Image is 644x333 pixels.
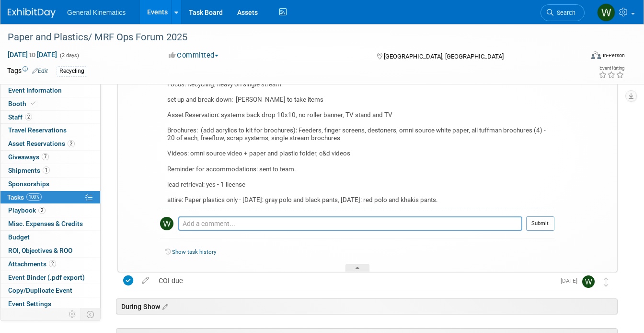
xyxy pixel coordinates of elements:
span: Misc. Expenses & Credits [8,220,83,227]
a: Budget [0,231,100,244]
div: In-Person [602,52,625,59]
span: Event Binder (.pdf export) [8,274,85,281]
img: Whitney Swanson [160,217,173,230]
span: Asset Reservations [8,140,75,147]
span: 2 [38,207,46,214]
a: Attachments2 [0,258,100,271]
a: Misc. Expenses & Credits [0,217,100,230]
div: Event Rating [598,66,624,71]
span: Travel Reservations [8,126,67,134]
div: Giveaways: GK notebooks, pens, hard hat stickers, industry stickers, Swells and hats (6 of each) ... [160,63,554,209]
i: Move task [604,277,609,286]
a: Event Binder (.pdf export) [0,271,100,284]
span: Copy/Duplicate Event [8,286,72,294]
a: Booth [0,97,100,110]
span: Search [553,9,575,16]
img: Whitney Swanson [582,275,595,288]
span: (2 days) [59,52,79,59]
div: During Show [116,298,618,314]
a: Show task history [172,249,216,255]
a: Shipments1 [0,164,100,177]
span: [DATE] [DATE] [7,50,57,59]
a: Travel Reservations [0,124,100,137]
div: Paper and Plastics/ MRF Ops Forum 2025 [4,29,572,46]
a: Staff2 [0,111,100,124]
div: Recycling [57,66,87,76]
a: Tasks100% [0,191,100,204]
a: ROI, Objectives & ROO [0,244,100,257]
span: Booth [8,100,37,107]
span: Event Information [8,86,62,94]
span: 1 [43,166,50,174]
td: Personalize Event Tab Strip [64,308,81,321]
a: Playbook2 [0,204,100,217]
a: Asset Reservations2 [0,137,100,150]
a: Search [540,4,585,21]
span: Staff [8,113,32,121]
a: Copy/Duplicate Event [0,284,100,297]
span: 2 [49,260,56,267]
img: Whitney Swanson [597,3,615,22]
i: Booth reservation complete [31,101,35,106]
img: ExhibitDay [8,8,56,18]
span: Attachments [8,260,56,268]
span: Event Settings [8,300,51,308]
td: Toggle Event Tabs [81,308,101,321]
span: Playbook [8,206,46,214]
div: COI due [154,273,555,289]
a: Event Information [0,84,100,97]
span: [GEOGRAPHIC_DATA], [GEOGRAPHIC_DATA] [384,53,504,60]
span: Giveaways [8,153,49,161]
a: Giveaways7 [0,151,100,164]
span: 2 [25,113,32,120]
span: General Kinematics [67,9,126,16]
div: Event Format [534,50,625,64]
span: Budget [8,233,30,241]
span: to [28,51,37,59]
span: [DATE] [561,277,582,284]
span: Shipments [8,166,50,174]
a: edit [137,276,154,285]
a: Event Settings [0,297,100,310]
span: 2 [68,140,75,147]
span: Sponsorships [8,180,49,188]
button: Submit [526,216,554,231]
span: 100% [26,193,42,201]
button: Committed [165,50,222,60]
a: Sponsorships [0,178,100,190]
span: Tasks [7,193,42,201]
a: Edit sections [160,301,168,311]
a: Edit [32,68,48,74]
span: ROI, Objectives & ROO [8,247,72,254]
span: 7 [42,153,49,160]
td: Tags [7,66,48,77]
img: Format-Inperson.png [591,51,601,59]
